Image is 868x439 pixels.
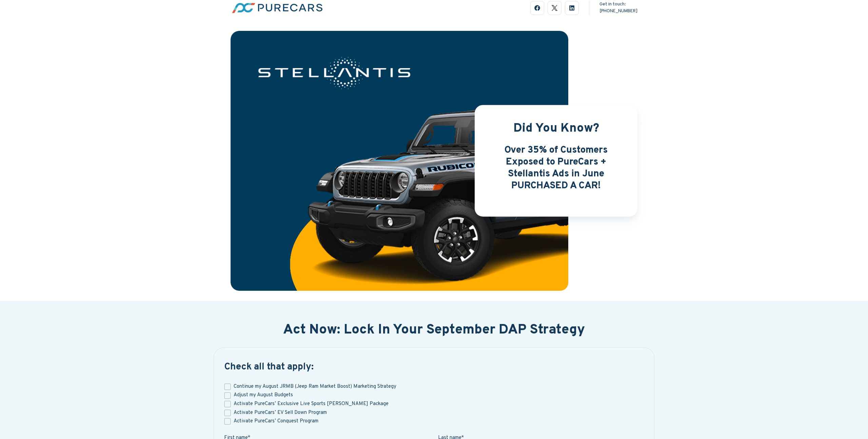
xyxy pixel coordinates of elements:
span: Adjust my August Budgets [234,392,293,399]
a: logo-black [548,1,561,15]
h2: Act Now: Lock In Your September DAP Strategy [221,322,647,338]
img: pc-logo-fc-horizontal [231,1,324,14]
span: Activate PureCars’ EV Sell Down Program [234,409,327,416]
input: Activate PureCars’ EV Sell Down Program [224,409,231,416]
span: Activate PureCars’ Exclusive Live Sports [PERSON_NAME] Package [234,401,389,407]
img: PC_LandingPage-Image_Stellantis-Jeep_970x746_DS (1) [231,31,568,291]
input: Activate PureCars’ Conquest Program [224,418,231,425]
a: [PHONE_NUMBER] [599,8,637,14]
div: Get in touch: [599,1,637,15]
input: Adjust my August Budgets [224,392,231,399]
input: Activate PureCars’ Exclusive Live Sports [PERSON_NAME] Package [224,401,231,407]
span: Continue my August JRMB (Jeep Ram Market Boost) Marketing Strategy [234,383,396,390]
img: logo-black [552,5,557,11]
input: Continue my August JRMB (Jeep Ram Market Boost) Marketing Strategy [224,383,231,390]
span: Over 35% of Customers Exposed to PureCars + Stellantis Ads in June PURCHASED A CAR! [505,144,608,192]
span: Did You Know? [513,121,599,136]
span: Activate PureCars’ Conquest Program [234,418,318,425]
h3: Check all that apply: [224,361,644,373]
